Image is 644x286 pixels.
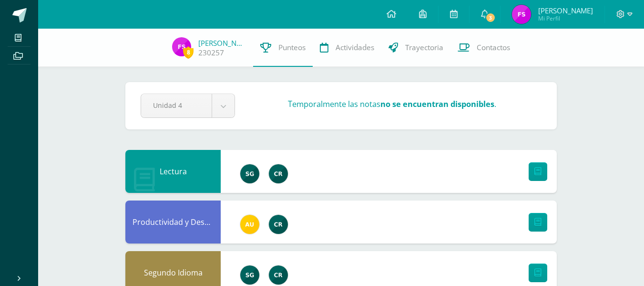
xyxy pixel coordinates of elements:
[183,46,194,58] span: 8
[198,48,224,58] a: 230257
[477,42,510,53] span: Contactos
[278,42,306,53] span: Punteos
[125,201,221,244] div: Productividad y Desarrollo
[336,42,374,53] span: Actividades
[485,12,495,23] span: 3
[125,150,221,193] div: Lectura
[538,14,593,22] span: Mi Perfil
[380,98,494,109] strong: no se encuentran disponibles
[240,164,259,183] img: 530ee5c2da1dfcda2874551f306dbc1f.png
[240,265,259,285] img: 530ee5c2da1dfcda2874551f306dbc1f.png
[253,29,313,67] a: Punteos
[538,6,593,15] span: [PERSON_NAME]
[141,94,235,117] a: Unidad 4
[381,29,450,67] a: Trayectoria
[172,37,191,56] img: a3483052a407bb74755adaccfe409b5f.png
[512,5,531,24] img: a3483052a407bb74755adaccfe409b5f.png
[240,215,259,234] img: 99271ed0fff02474d2ce647803936d58.png
[288,98,496,109] h3: Temporalmente las notas .
[153,94,200,117] span: Unidad 4
[269,215,288,234] img: e534704a03497a621ce20af3abe0ca0c.png
[313,29,381,67] a: Actividades
[198,38,246,48] a: [PERSON_NAME]
[450,29,517,67] a: Contactos
[269,265,288,285] img: e534704a03497a621ce20af3abe0ca0c.png
[269,164,288,183] img: e534704a03497a621ce20af3abe0ca0c.png
[405,42,443,53] span: Trayectoria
